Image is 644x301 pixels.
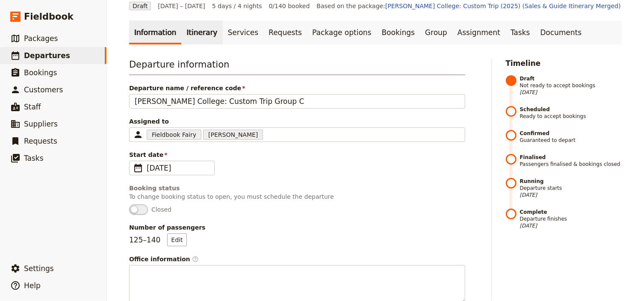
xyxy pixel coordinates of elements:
[520,106,622,113] strong: Scheduled
[129,233,187,246] p: 125 – 140
[167,233,186,246] button: Number of passengers125–140
[129,184,465,192] div: Booking status
[520,178,622,185] strong: Running
[520,130,622,137] strong: Confirmed
[520,75,622,82] strong: Draft
[269,2,310,10] span: 0/140 booked
[520,154,622,161] strong: Finalised
[133,163,143,173] span: ​
[24,10,74,23] span: Fieldbook
[307,21,376,44] a: Package options
[520,192,622,198] span: [DATE]
[265,130,266,140] input: Assigned toFieldbook Fairy[PERSON_NAME]Clear input
[385,3,621,9] a: [PERSON_NAME] College: Custom Trip (2025) (Sales & Guide Itinerary Merged)
[24,86,63,94] span: Customers
[129,255,465,263] span: Office information
[24,68,57,77] span: Bookings
[208,130,258,139] span: [PERSON_NAME]
[520,106,622,120] span: Ready to accept bookings
[520,130,622,144] span: Guaranteed to depart
[151,205,171,214] span: Closed
[129,192,465,201] p: To change booking status to open, you must schedule the departure
[24,154,44,162] span: Tasks
[520,209,622,229] span: Departure finishes
[212,2,262,10] span: 5 days / 4 nights
[192,256,199,263] span: ​
[520,75,622,96] span: Not ready to accept bookings
[520,178,622,198] span: Departure starts
[263,21,307,44] a: Requests
[24,51,70,60] span: Departures
[223,21,264,44] a: Services
[24,120,58,128] span: Suppliers
[452,21,505,44] a: Assignment
[505,21,535,44] a: Tasks
[520,222,622,229] span: [DATE]
[520,209,622,215] strong: Complete
[152,130,196,139] span: Fieldbook Fairy
[317,2,621,10] span: Based on the package:
[129,117,465,126] span: Assigned to
[129,150,465,159] span: Start date
[420,21,452,44] a: Group
[506,58,622,68] h2: Timeline
[129,21,181,44] a: Information
[520,89,622,96] span: [DATE]
[129,84,465,92] span: Departure name / reference code
[24,281,41,290] span: Help
[158,2,205,10] span: [DATE] – [DATE]
[129,2,151,10] span: Draft
[129,58,465,75] h3: Departure information
[129,223,465,232] span: Number of passengers
[535,21,587,44] a: Documents
[520,154,622,168] span: Passengers finalised & bookings closed
[24,264,54,273] span: Settings
[181,21,222,44] a: Itinerary
[129,94,465,109] input: Departure name / reference code
[24,137,57,145] span: Requests
[147,163,209,173] span: [DATE]
[24,103,41,111] span: Staff
[24,34,58,43] span: Packages
[377,21,420,44] a: Bookings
